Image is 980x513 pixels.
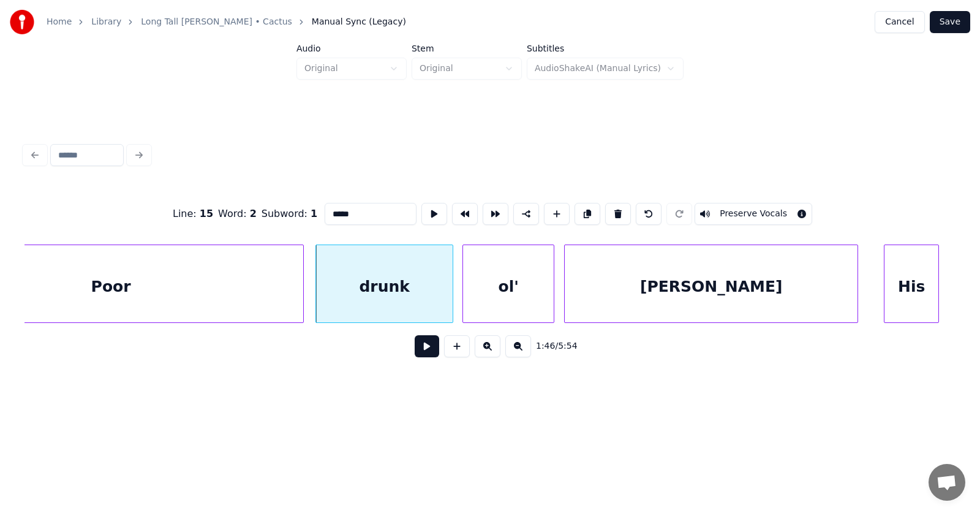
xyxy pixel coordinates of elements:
[929,464,965,501] a: Open chat
[312,16,406,28] span: Manual Sync (Legacy)
[200,208,213,219] span: 15
[558,340,577,352] span: 5:54
[695,203,812,225] button: Toggle
[91,16,121,28] a: Library
[875,11,924,33] button: Cancel
[930,11,970,33] button: Save
[218,207,257,221] div: Word :
[296,44,407,53] label: Audio
[173,207,213,221] div: Line :
[47,16,72,28] a: Home
[536,340,565,352] div: /
[536,340,555,352] span: 1:46
[10,10,34,34] img: youka
[47,16,406,28] nav: breadcrumb
[412,44,522,53] label: Stem
[311,208,317,219] span: 1
[141,16,292,28] a: Long Tall [PERSON_NAME] • Cactus
[527,44,684,53] label: Subtitles
[262,207,317,221] div: Subword :
[250,208,257,219] span: 2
